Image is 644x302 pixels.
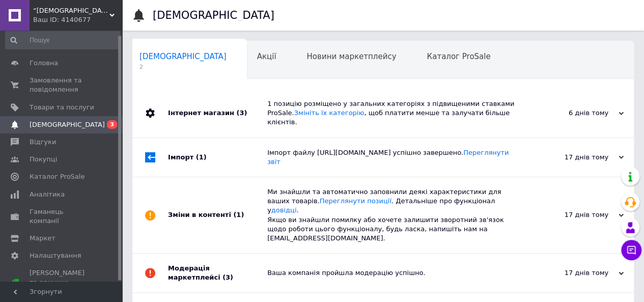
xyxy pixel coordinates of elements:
span: Гаманець компанії [30,207,94,226]
div: Зміни в контенті [168,177,267,253]
span: Каталог ProSale [30,172,85,181]
div: Ваша компанія пройшла модерацію успішно. [267,268,522,278]
span: 2 [139,63,227,71]
div: Імпорт [168,138,267,177]
span: Відгуки [30,138,56,147]
span: [DEMOGRAPHIC_DATA] [139,52,227,61]
div: Ваш ID: 4140677 [33,15,122,24]
span: (1) [196,153,207,161]
span: Новини маркетплейсу [306,52,396,61]
span: (1) [233,211,244,218]
div: Імпорт файлу [URL][DOMAIN_NAME] успішно завершено. [267,148,522,167]
span: Маркет [30,234,55,243]
button: Чат з покупцем [621,240,641,260]
div: 17 днів тому [522,210,624,219]
a: Переглянути позиції [320,197,391,205]
a: довідці [271,206,297,214]
span: Каталог ProSale [427,52,490,61]
div: Ми знайшли та автоматично заповнили деякі характеристики для ваших товарів. . Детальніше про функ... [267,187,522,243]
span: Покупці [30,155,57,164]
span: Налаштування [30,251,81,260]
span: (3) [222,273,233,281]
span: Аналітика [30,190,65,199]
div: 1 позицію розміщено у загальних категоріях з підвищеними ставками ProSale. , щоб платити менше та... [267,99,522,127]
span: (3) [236,109,247,117]
span: [PERSON_NAME] та рахунки [30,268,94,296]
a: Змініть їх категорію [294,109,365,117]
div: 6 днів тому [522,108,624,118]
div: 17 днів тому [522,153,624,162]
span: [DEMOGRAPHIC_DATA] [30,120,105,129]
span: Товари та послуги [30,103,94,112]
span: “Церковний інтернет магазин”. Почаївська Лавра [33,6,109,15]
span: 3 [107,120,117,129]
h1: [DEMOGRAPHIC_DATA] [153,9,274,21]
div: Інтернет магазин [168,89,267,138]
div: Модерація маркетплейсі [168,254,267,292]
input: Пошук [5,31,120,49]
span: Головна [30,59,58,68]
a: Переглянути звіт [267,149,509,166]
div: 17 днів тому [522,268,624,278]
span: Акції [257,52,276,61]
span: Замовлення та повідомлення [30,76,94,94]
